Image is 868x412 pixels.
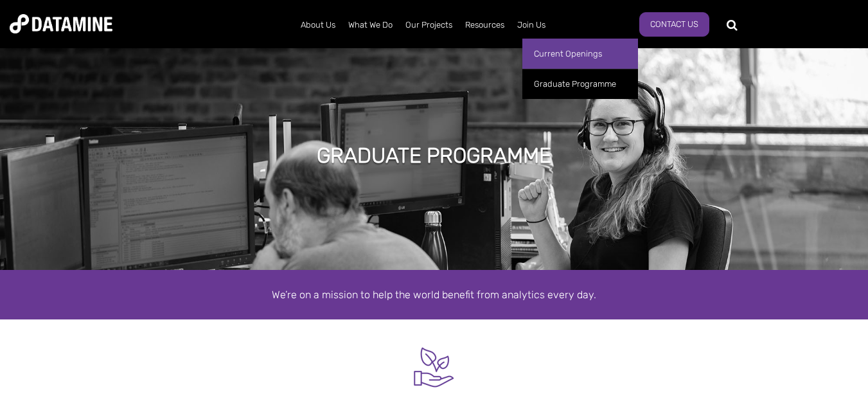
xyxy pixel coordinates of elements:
a: Contact Us [639,12,709,37]
a: Resources [459,8,511,42]
a: About Us [294,8,342,42]
h1: GRADUATE Programme [317,141,551,170]
img: Mentor [410,343,458,391]
a: Graduate Programme [522,69,638,99]
img: Datamine [10,14,112,33]
a: Our Projects [399,8,459,42]
a: What We Do [342,8,399,42]
a: Join Us [511,8,552,42]
a: Current Openings [522,39,638,69]
div: We’re on a mission to help the world benefit from analytics every day. [68,286,801,303]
